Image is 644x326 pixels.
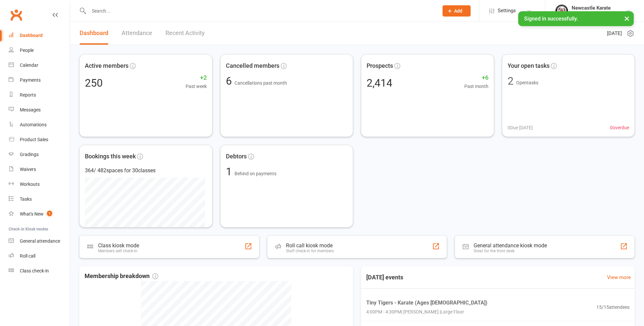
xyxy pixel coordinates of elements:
div: 364 / 482 spaces for 30 classes [85,166,207,175]
div: Tasks [20,196,32,202]
div: Newcastle Karate [572,5,611,11]
div: Staff check-in for members [286,249,334,253]
a: Messages [9,102,70,117]
a: Workouts [9,177,70,192]
span: +2 [186,73,207,83]
div: Reports [20,92,36,98]
span: Prospects [367,61,393,71]
button: Add [443,5,471,17]
div: Calendar [20,62,38,68]
span: Cancelled members [226,61,279,71]
span: 1 [47,211,52,216]
h3: [DATE] events [361,271,409,283]
span: Settings [498,3,516,18]
div: Product Sales [20,137,48,142]
span: Tiny Tigers - Karate (Ages [DEMOGRAPHIC_DATA]) [366,299,487,307]
a: Class kiosk mode [9,264,70,278]
span: Cancellations past month [234,80,287,86]
span: Bookings this week [85,152,136,161]
div: Roll call kiosk mode [286,242,334,249]
a: Product Sales [9,132,70,147]
span: 1 [226,165,234,178]
div: Newcastle Karate [572,11,611,17]
a: Dashboard [80,22,108,45]
input: Search... [87,6,434,16]
div: Dashboard [20,33,43,38]
div: 250 [85,78,103,88]
a: Dashboard [9,28,70,43]
span: 15 / 15 attendees [596,303,629,310]
span: Past week [186,83,207,90]
div: 2,414 [367,78,392,88]
div: General attendance [20,238,60,244]
span: Open tasks [516,80,538,85]
span: 6 [226,75,234,87]
img: thumb_image1757378539.png [555,4,568,18]
a: Attendance [122,22,152,45]
span: 0 overdue [610,124,629,131]
span: Your open tasks [508,61,550,71]
a: Calendar [9,58,70,73]
div: 2 [508,76,514,86]
span: Signed in successfully. [524,16,578,22]
a: Gradings [9,147,70,162]
div: Gradings [20,152,39,157]
div: Class kiosk mode [98,242,139,249]
div: Automations [20,122,47,127]
a: People [9,43,70,58]
div: Workouts [20,182,40,187]
div: Messages [20,107,41,112]
div: Members self check-in [98,249,139,253]
button: × [621,11,633,25]
span: 0 Due [DATE] [508,124,533,131]
a: Roll call [9,249,70,264]
a: Waivers [9,162,70,177]
a: General attendance kiosk mode [9,234,70,249]
a: Payments [9,73,70,88]
span: Active members [85,61,128,71]
span: Add [454,8,462,14]
span: 4:00PM - 4:30PM | [PERSON_NAME] | Large Floor [366,308,487,315]
span: Debtors [226,152,247,161]
a: Recent Activity [165,22,205,45]
a: Clubworx [8,7,24,23]
span: Behind on payments [234,171,276,176]
a: Reports [9,88,70,102]
div: Waivers [20,167,36,172]
div: People [20,48,34,53]
a: View more [607,273,631,281]
div: General attendance kiosk mode [474,242,547,249]
div: Roll call [20,253,35,259]
div: Payments [20,77,41,83]
div: Great for the front desk [474,249,547,253]
div: Class check-in [20,268,49,273]
div: What's New [20,211,44,217]
a: Automations [9,117,70,132]
span: [DATE] [607,29,622,37]
span: +6 [464,73,488,83]
a: What's New1 [9,207,70,222]
span: Past month [464,83,488,90]
a: Tasks [9,192,70,207]
span: Membership breakdown [85,271,158,281]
